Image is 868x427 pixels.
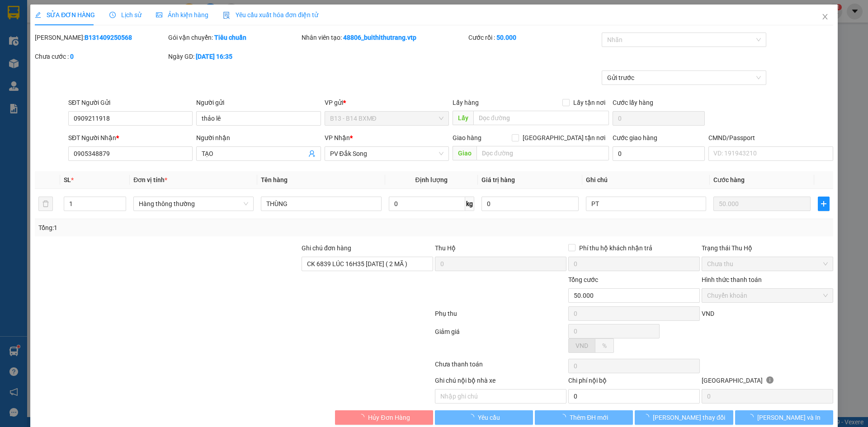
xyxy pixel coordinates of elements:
[478,413,500,422] span: Yêu cầu
[133,176,167,183] span: Đơn vị tính
[653,413,725,422] span: [PERSON_NAME] thay đổi
[335,410,433,425] button: Hủy Đơn Hàng
[330,147,443,160] span: PV Đắk Song
[818,197,830,211] button: plus
[9,63,19,76] span: Nơi gửi:
[602,342,607,349] span: %
[707,289,828,302] span: Chuyển khoản
[468,414,478,420] span: loading
[70,53,74,60] b: 0
[576,342,588,349] span: VND
[713,197,811,211] input: 0
[302,257,433,271] input: Ghi chú đơn hàng
[435,375,566,389] div: Ghi chú nội bộ nhà xe
[613,99,653,106] label: Cước lấy hàng
[519,133,609,143] span: [GEOGRAPHIC_DATA] tận nơi
[35,11,95,19] span: SỬA ĐƠN HÀNG
[435,410,533,425] button: Yêu cầu
[613,146,705,161] input: Cước giao hàng
[576,243,656,253] span: Phí thu hộ khách nhận trả
[560,414,570,420] span: loading
[38,197,53,211] button: delete
[325,134,350,141] span: VP Nhận
[713,176,745,183] span: Cước hàng
[702,310,714,317] span: VND
[613,134,657,141] label: Cước giao hàng
[38,223,335,233] div: Tổng: 1
[196,133,321,143] div: Người nhận
[68,133,193,143] div: SĐT Người Nhận
[223,11,318,19] span: Yêu cầu xuất hóa đơn điện tử
[168,33,300,42] div: Gói vận chuyển:
[223,12,230,19] img: icon
[707,257,828,271] span: Chưa thu
[821,13,829,20] span: close
[570,98,609,108] span: Lấy tận nơi
[86,41,127,47] span: 16:35:28 [DATE]
[570,413,608,422] span: Thêm ĐH mới
[196,53,232,60] b: [DATE] 16:35
[368,413,410,422] span: Hủy Đơn Hàng
[156,12,162,18] span: picture
[453,99,479,106] span: Lấy hàng
[302,244,351,252] label: Ghi chú đơn hàng
[434,359,567,375] div: Chưa thanh toán
[68,98,193,108] div: SĐT Người Gửi
[568,375,700,389] div: Chi phí nội bộ
[613,111,705,126] input: Cước lấy hàng
[80,34,127,41] span: B131409250568
[196,98,321,108] div: Người gửi
[757,413,821,422] span: [PERSON_NAME] và In
[481,176,515,183] span: Giá trị hàng
[465,197,474,211] span: kg
[468,33,600,42] div: Cước rồi :
[85,34,132,41] b: B131409250568
[643,414,653,420] span: loading
[325,98,449,108] div: VP gửi
[330,112,443,125] span: B13 - B14 BXMĐ
[343,34,416,41] b: 48806_buithithutrang.vtp
[735,410,833,425] button: [PERSON_NAME] và In
[35,12,41,18] span: edit
[109,12,116,18] span: clock-circle
[31,54,105,61] strong: BIÊN NHẬN GỬI HÀNG HOÁ
[568,276,598,283] span: Tổng cước
[473,111,609,125] input: Dọc đường
[139,197,248,211] span: Hàng thông thường
[702,243,833,253] div: Trạng thái Thu Hộ
[24,14,73,48] strong: CÔNG TY TNHH [GEOGRAPHIC_DATA] 214 QL13 - P.26 - Q.BÌNH THẠNH - TP HCM 1900888606
[168,52,300,61] div: Ngày GD:
[261,197,381,211] input: VD: Bàn, Ghế
[434,327,567,357] div: Giảm giá
[702,375,833,389] div: [GEOGRAPHIC_DATA]
[818,200,829,207] span: plus
[812,5,838,30] button: Close
[453,146,476,160] span: Giao
[702,276,762,283] label: Hình thức thanh toán
[586,197,706,211] input: Ghi Chú
[747,414,757,420] span: loading
[358,414,368,420] span: loading
[453,134,481,141] span: Giao hàng
[635,410,733,425] button: [PERSON_NAME] thay đổi
[156,11,208,19] span: Ảnh kiện hàng
[435,244,456,252] span: Thu Hộ
[453,111,473,125] span: Lấy
[415,176,448,183] span: Định lượng
[214,34,246,41] b: Tiêu chuẩn
[435,389,566,404] input: Nhập ghi chú
[308,150,316,157] span: user-add
[64,176,71,183] span: SL
[476,146,609,160] input: Dọc đường
[535,410,633,425] button: Thêm ĐH mới
[109,11,142,19] span: Lịch sử
[91,63,117,68] span: PV Đắk Song
[496,34,516,41] b: 50.000
[69,63,84,76] span: Nơi nhận:
[35,33,166,42] div: [PERSON_NAME]:
[261,176,288,183] span: Tên hàng
[607,71,761,84] span: Gửi trước
[582,171,710,189] th: Ghi chú
[9,20,21,43] img: logo
[434,309,567,324] div: Phụ thu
